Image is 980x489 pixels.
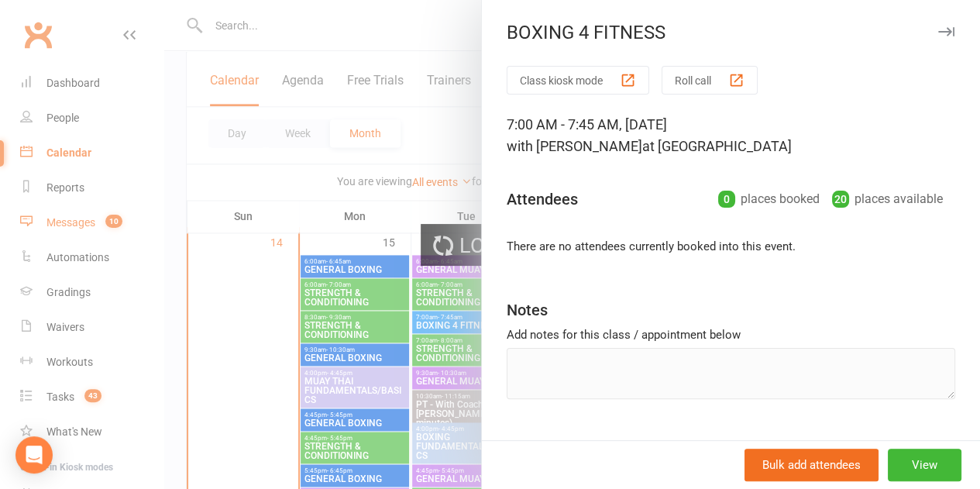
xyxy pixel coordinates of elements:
div: BOXING 4 FITNESS [482,22,980,43]
div: places booked [718,188,820,210]
div: Attendees [507,188,578,210]
span: at [GEOGRAPHIC_DATA] [642,138,792,154]
div: Open Intercom Messenger [15,436,53,474]
div: places available [832,188,943,210]
li: There are no attendees currently booked into this event. [507,237,955,256]
div: 20 [832,191,849,208]
button: Roll call [662,66,758,95]
div: 7:00 AM - 7:45 AM, [DATE] [507,114,955,157]
span: with [PERSON_NAME] [507,138,642,154]
div: Add notes for this class / appointment below [507,325,955,344]
button: Bulk add attendees [744,449,879,481]
div: Notes [507,299,548,321]
button: Class kiosk mode [507,66,649,95]
button: View [888,449,961,481]
div: 0 [718,191,735,208]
